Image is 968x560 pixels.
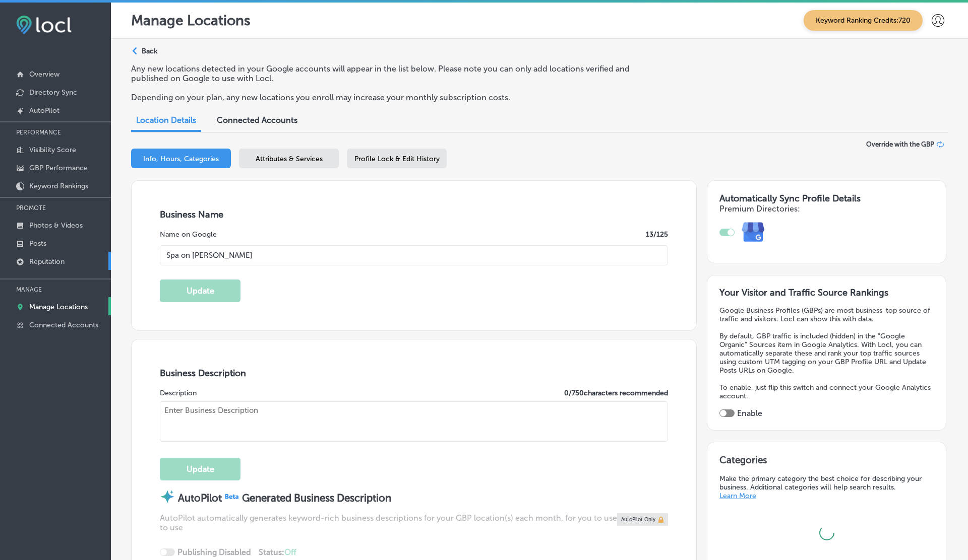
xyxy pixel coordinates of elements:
[178,492,391,504] strong: AutoPilot Generated Business Description
[29,321,98,329] p: Connected Accounts
[719,287,934,298] h3: Your Visitor and Traffic Source Rankings
[29,182,88,190] p: Keyword Rankings
[719,454,934,469] h3: Categories
[131,12,251,29] p: Manage Locations
[143,155,219,163] span: Info, Hours, Categories
[354,155,440,163] span: Profile Lock & Edit History
[737,408,762,418] label: Enable
[160,209,668,220] h3: Business Name
[160,368,668,379] h3: Business Description
[160,245,668,265] input: Enter Location Name
[29,70,59,79] p: Overview
[719,332,934,375] p: By default, GBP traffic is included (hidden) in the "Google Organic" Sources item in Google Analy...
[646,230,668,239] label: 13 /125
[160,279,240,302] button: Update
[719,193,934,204] h3: Automatically Sync Profile Details
[136,115,196,125] span: Location Details
[29,164,88,172] p: GBP Performance
[16,16,72,34] img: fda3e92497d09a02dc62c9cd864e3231.png
[29,239,46,248] p: Posts
[256,155,323,163] span: Attributes & Services
[29,88,77,97] p: Directory Sync
[719,474,934,500] p: Make the primary category the best choice for describing your business. Additional categories wil...
[131,64,662,83] p: Any new locations detected in your Google accounts will appear in the list below. Please note you...
[719,204,934,214] h4: Premium Directories:
[160,230,217,239] label: Name on Google
[719,383,934,400] p: To enable, just flip this switch and connect your Google Analytics account.
[160,458,240,480] button: Update
[564,389,668,397] label: 0 / 750 characters recommended
[160,489,175,504] img: autopilot-icon
[29,221,83,230] p: Photos & Videos
[719,492,756,500] a: Learn More
[160,389,197,397] label: Description
[142,47,157,55] p: Back
[217,115,297,125] span: Connected Accounts
[29,303,88,311] p: Manage Locations
[222,492,242,501] img: Beta
[719,306,934,323] p: Google Business Profiles (GBPs) are most business' top source of traffic and visitors. Locl can s...
[29,257,65,266] p: Reputation
[29,106,59,115] p: AutoPilot
[29,146,76,154] p: Visibility Score
[804,10,923,31] span: Keyword Ranking Credits: 720
[866,141,934,148] span: Override with the GBP
[131,93,662,102] p: Depending on your plan, any new locations you enroll may increase your monthly subscription costs.
[735,214,772,251] img: e7ababfa220611ac49bdb491a11684a6.png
